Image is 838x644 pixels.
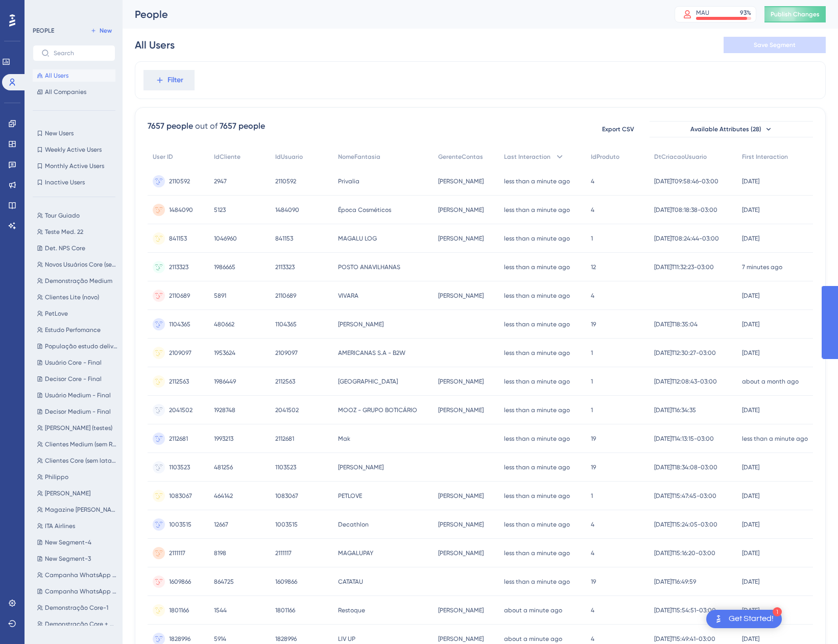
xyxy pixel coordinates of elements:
[45,408,111,416] span: Decisor Medium - Final
[33,455,122,467] button: Clientes Core (sem latam)
[438,520,484,529] span: [PERSON_NAME]
[654,435,714,443] span: [DATE]T14:13:15-03:00
[591,377,593,386] span: 1
[438,635,484,643] span: [PERSON_NAME]
[45,506,117,514] span: Magazine [PERSON_NAME]
[742,407,759,414] time: [DATE]
[87,25,115,37] button: New
[214,206,226,214] span: 5123
[275,492,298,500] span: 1083067
[45,604,108,612] span: Demonstração Core-1
[706,610,782,628] div: Open Get Started! checklist, remaining modules: 1
[45,277,112,285] span: Demonstração Medium
[33,242,122,254] button: Det. NPS Core
[504,464,570,471] time: less than a minute ago
[169,177,190,185] span: 2110592
[220,120,265,132] div: 7657 people
[33,160,115,172] button: Monthly Active Users
[742,292,759,299] time: [DATE]
[33,389,122,401] button: Usuário Medium - Final
[45,375,102,383] span: Decisor Core - Final
[275,435,294,443] span: 2112681
[143,70,195,90] button: Filter
[33,504,122,516] button: Magazine [PERSON_NAME]
[45,244,85,252] span: Det. NPS Core
[275,292,296,300] span: 2110689
[45,88,86,96] span: All Companies
[33,209,122,222] button: Tour Guiado
[742,321,759,328] time: [DATE]
[742,349,759,356] time: [DATE]
[602,125,634,133] span: Export CSV
[275,606,295,614] span: 1801166
[33,127,115,139] button: New Users
[504,578,570,585] time: less than a minute ago
[275,349,298,357] span: 2109097
[591,234,593,243] span: 1
[45,129,74,137] span: New Users
[33,86,115,98] button: All Companies
[654,606,716,614] span: [DATE]T15:54:51-03:00
[169,292,190,300] span: 2110689
[33,356,122,369] button: Usuário Core - Final
[167,74,183,86] span: Filter
[338,320,384,328] span: [PERSON_NAME]
[45,359,102,367] span: Usuário Core - Final
[33,553,122,565] button: New Segment-3
[591,349,593,357] span: 1
[591,177,594,185] span: 4
[169,206,193,214] span: 1484090
[338,377,398,386] span: [GEOGRAPHIC_DATA]
[773,607,782,616] div: 1
[214,463,233,471] span: 481256
[438,549,484,557] span: [PERSON_NAME]
[214,349,235,357] span: 1953624
[338,292,358,300] span: VIVARA
[33,487,122,499] button: [PERSON_NAME]
[438,377,484,386] span: [PERSON_NAME]
[742,492,759,499] time: [DATE]
[33,422,122,434] button: [PERSON_NAME] (testes)
[438,206,484,214] span: [PERSON_NAME]
[33,69,115,82] button: All Users
[54,50,107,57] input: Search
[45,391,111,399] span: Usuário Medium - Final
[275,263,295,271] span: 2113323
[742,635,759,642] time: [DATE]
[214,406,235,414] span: 1928748
[45,162,104,170] span: Monthly Active Users
[338,435,350,443] span: Mak
[169,234,187,243] span: 841153
[33,471,122,483] button: Philippo
[275,549,292,557] span: 2111117
[338,234,377,243] span: MAGALU LOG
[45,571,117,579] span: Campanha WhatsApp (Tela de Contatos)
[148,120,193,132] div: 7657 people
[45,178,85,186] span: Inactive Users
[654,520,717,529] span: [DATE]T15:24:05-03:00
[742,521,759,528] time: [DATE]
[45,309,68,318] span: PetLove
[33,438,122,450] button: Clientes Medium (sem Raízen)
[654,578,696,586] span: [DATE]T16:49:59
[654,234,719,243] span: [DATE]T08:24:44-03:00
[591,153,619,161] span: IdProduto
[740,9,751,17] div: 93 %
[504,521,570,528] time: less than a minute ago
[338,406,417,414] span: MOOZ - GRUPO BOTICÁRIO
[591,320,596,328] span: 19
[33,176,115,188] button: Inactive Users
[214,635,226,643] span: 5914
[771,10,820,18] span: Publish Changes
[338,492,362,500] span: PETLOVE
[690,125,761,133] span: Available Attributes (28)
[33,144,115,156] button: Weekly Active Users
[33,307,122,320] button: PetLove
[45,489,90,497] span: [PERSON_NAME]
[504,235,570,242] time: less than a minute ago
[214,234,237,243] span: 1046960
[438,406,484,414] span: [PERSON_NAME]
[504,153,550,161] span: Last Interaction
[100,27,112,35] span: New
[591,578,596,586] span: 19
